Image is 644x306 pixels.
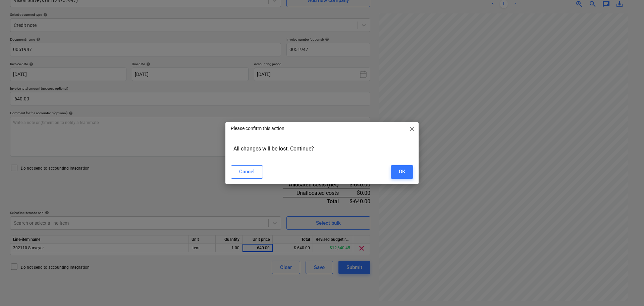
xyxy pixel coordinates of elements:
[231,143,413,155] div: All changes will be lost. Continue?
[391,165,413,179] button: OK
[408,125,416,133] span: close
[231,165,263,179] button: Cancel
[399,167,405,176] div: OK
[231,125,284,132] p: Please confirm this action
[239,167,255,176] div: Cancel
